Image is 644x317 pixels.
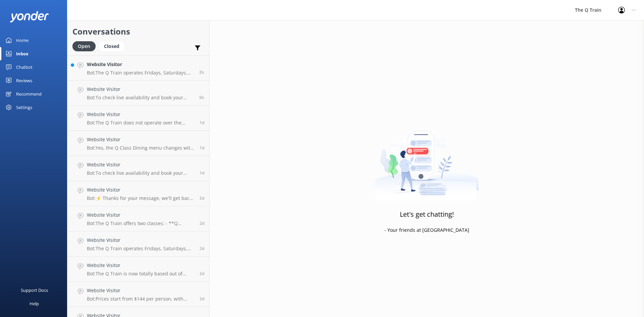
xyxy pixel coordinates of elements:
img: yonder-white-logo.png [10,11,49,22]
a: Website VisitorBot:To check live availability and book your experience, please visit [URL][DOMAIN... [67,156,209,181]
h4: Website Visitor [87,61,194,68]
a: Website VisitorBot:The Q Train operates Fridays, Saturdays, and Sundays all year round, except on... [67,231,209,257]
div: Open [72,41,96,51]
div: Home [16,34,29,47]
p: Bot: Prices start from $144 per person, with several dining options to choose from. To explore cu... [87,296,195,302]
span: 07:56am 13-Aug-2025 (UTC +10:00) Australia/Sydney [200,246,204,251]
a: Website VisitorBot:Prices start from $144 per person, with several dining options to choose from.... [67,282,209,307]
a: Website VisitorBot:The Q Train offers two classes: - **Q Class**: An open dining setup for a soci... [67,206,209,231]
h4: Website Visitor [87,136,195,143]
div: Help [30,297,39,310]
img: artwork of a man stealing a conversation from at giant smartphone [375,117,479,201]
h2: Conversations [72,25,204,38]
p: Bot: Yes, the Q Class Dining menu changes with the seasons. Be sure to check the website for upda... [87,145,195,151]
a: Website VisitorBot:The Q Train does not operate over the Christmas/New Year period as it shuts fo... [67,106,209,131]
p: - Your friends at [GEOGRAPHIC_DATA] [384,226,469,234]
a: Website VisitorBot:⚡ Thanks for your message, we'll get back to you as soon as we can. You're als... [67,181,209,206]
a: Open [72,42,99,50]
p: Bot: The Q Train operates Fridays, Saturdays, and Sundays all year round, except on Public Holida... [87,246,195,252]
div: Settings [16,101,32,114]
p: Bot: The Q Train operates Fridays, Saturdays, and Sundays all year round, except on Public Holida... [87,70,194,76]
h4: Website Visitor [87,287,195,294]
div: Recommend [16,87,42,101]
h3: Let's get chatting! [400,209,454,220]
a: Website VisitorBot:The Q Train is now totally based out of [GEOGRAPHIC_DATA]. Unless a train is p... [67,257,209,282]
h4: Website Visitor [87,186,195,194]
p: Bot: To check live availability and book your experience, please visit [URL][DOMAIN_NAME]. [87,170,195,176]
p: Bot: ⚡ Thanks for your message, we'll get back to you as soon as we can. You're also welcome to k... [87,195,195,201]
p: Bot: The Q Train offers two classes: - **Q Class**: An open dining setup for a social experience.... [87,220,195,226]
h4: Website Visitor [87,111,195,118]
span: 11:05am 14-Aug-2025 (UTC +10:00) Australia/Sydney [200,145,204,151]
div: Reviews [16,74,32,87]
a: Website VisitorBot:To check live availability and book your experience, please visit [URL][DOMAIN... [67,81,209,106]
h4: Website Visitor [87,86,194,93]
span: 08:13pm 13-Aug-2025 (UTC +10:00) Australia/Sydney [200,170,204,176]
h4: Website Visitor [87,262,195,269]
span: 12:51pm 13-Aug-2025 (UTC +10:00) Australia/Sydney [200,195,204,201]
span: 07:48am 13-Aug-2025 (UTC +10:00) Australia/Sydney [200,271,204,276]
p: Bot: The Q Train does not operate over the Christmas/New Year period as it shuts for two weeks so... [87,120,195,126]
div: Support Docs [21,283,48,297]
h4: Website Visitor [87,236,195,244]
div: Closed [99,41,124,51]
div: Inbox [16,47,29,60]
p: Bot: The Q Train is now totally based out of [GEOGRAPHIC_DATA]. Unless a train is privately chart... [87,271,195,277]
div: Chatbot [16,60,33,74]
span: 06:09am 13-Aug-2025 (UTC +10:00) Australia/Sydney [200,296,204,302]
a: Closed [99,42,128,50]
p: Bot: To check live availability and book your experience, please visit [URL][DOMAIN_NAME]. [87,95,194,101]
a: Website VisitorBot:Yes, the Q Class Dining menu changes with the seasons. Be sure to check the we... [67,131,209,156]
h4: Website Visitor [87,211,195,219]
span: 11:36am 13-Aug-2025 (UTC +10:00) Australia/Sydney [200,220,204,226]
span: 10:18am 15-Aug-2025 (UTC +10:00) Australia/Sydney [199,95,204,100]
h4: Website Visitor [87,161,195,168]
span: 01:58pm 15-Aug-2025 (UTC +10:00) Australia/Sydney [199,69,204,75]
span: 01:59pm 14-Aug-2025 (UTC +10:00) Australia/Sydney [200,120,204,125]
a: Website VisitorBot:The Q Train operates Fridays, Saturdays, and Sundays all year round, except on... [67,55,209,81]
